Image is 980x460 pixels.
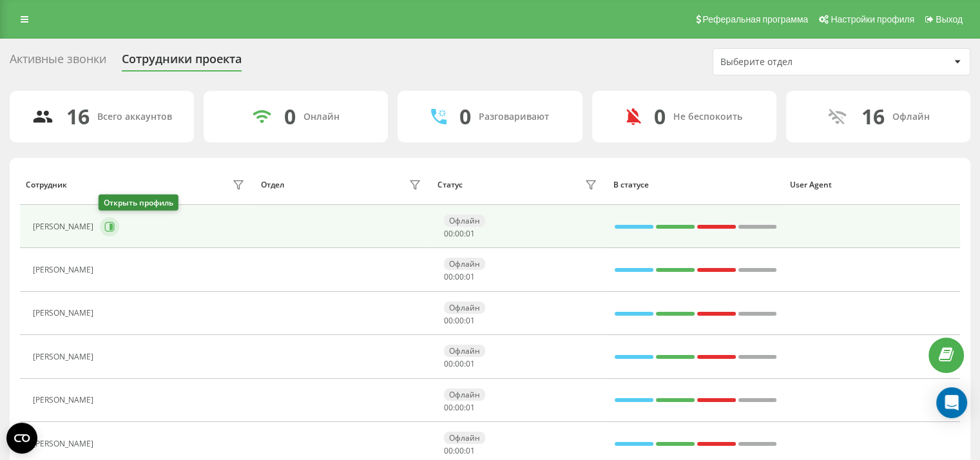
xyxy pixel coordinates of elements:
[6,423,37,454] button: Open CMP widget
[33,265,97,274] div: [PERSON_NAME]
[720,57,874,68] div: Выберите отдел
[444,315,453,326] span: 00
[466,358,475,369] span: 01
[455,228,464,239] span: 00
[466,445,475,456] span: 01
[892,111,929,122] div: Офлайн
[444,302,485,314] div: Офлайн
[466,271,475,282] span: 01
[673,111,742,122] div: Не беспокоить
[654,104,666,129] div: 0
[444,388,485,401] div: Офлайн
[444,258,485,270] div: Офлайн
[444,445,453,456] span: 00
[261,180,284,189] div: Отдел
[10,52,106,72] div: Активные звонки
[122,52,242,72] div: Сотрудники проекта
[33,352,97,361] div: [PERSON_NAME]
[444,228,453,239] span: 00
[284,104,296,129] div: 0
[466,228,475,239] span: 01
[26,180,67,189] div: Сотрудник
[936,387,967,418] div: Open Intercom Messenger
[33,222,97,231] div: [PERSON_NAME]
[936,14,963,24] span: Выход
[831,14,914,24] span: Настройки профиля
[455,445,464,456] span: 00
[466,315,475,326] span: 01
[444,358,453,369] span: 00
[459,104,471,129] div: 0
[702,14,808,24] span: Реферальная программа
[303,111,340,122] div: Онлайн
[455,315,464,326] span: 00
[33,309,97,318] div: [PERSON_NAME]
[444,316,475,325] div: : :
[99,195,178,211] div: Открыть профиль
[444,446,475,455] div: : :
[437,180,463,189] div: Статус
[861,104,884,129] div: 16
[455,271,464,282] span: 00
[444,345,485,357] div: Офлайн
[66,104,90,129] div: 16
[33,396,97,405] div: [PERSON_NAME]
[790,180,954,189] div: User Agent
[613,180,778,189] div: В статусе
[33,439,97,448] div: [PERSON_NAME]
[444,271,453,282] span: 00
[444,215,485,227] div: Офлайн
[97,111,172,122] div: Всего аккаунтов
[444,229,475,238] div: : :
[466,402,475,413] span: 01
[444,403,475,412] div: : :
[479,111,549,122] div: Разговаривают
[455,402,464,413] span: 00
[444,359,475,369] div: : :
[444,402,453,413] span: 00
[444,273,475,282] div: : :
[444,432,485,444] div: Офлайн
[455,358,464,369] span: 00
